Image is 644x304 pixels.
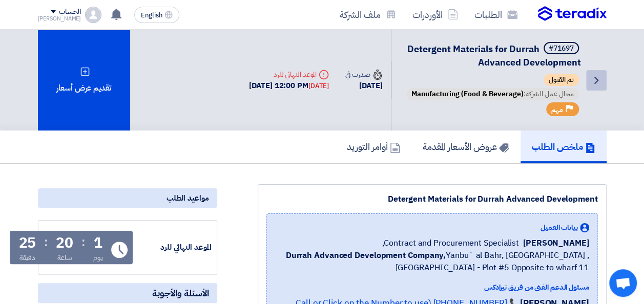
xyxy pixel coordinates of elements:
h5: ملخص الطلب [532,141,595,153]
div: الحساب [59,8,81,16]
div: #71697 [549,45,574,52]
div: [DATE] [308,81,329,91]
div: Open chat [609,269,637,297]
a: الطلبات [466,3,526,27]
img: profile_test.png [85,7,101,23]
div: 25 [19,236,36,250]
div: تقديم عرض أسعار [38,30,130,131]
div: مواعيد الطلب [38,188,217,208]
div: [DATE] 12:00 PM [249,80,329,92]
div: [DATE] [345,80,382,92]
a: ملف الشركة [331,3,404,27]
div: 1 [94,236,102,250]
span: Yanbu` al Bahr, [GEOGRAPHIC_DATA] ,[GEOGRAPHIC_DATA] - Plot #5 Opposite to wharf 11 [275,249,589,274]
span: Detergent Materials for Durrah Advanced Development [407,42,581,69]
span: الأسئلة والأجوبة [152,287,209,299]
span: English [141,12,162,19]
span: [PERSON_NAME] [523,237,589,249]
h5: عروض الأسعار المقدمة [423,141,509,153]
div: [PERSON_NAME] [38,16,81,21]
h5: Detergent Materials for Durrah Advanced Development [404,42,581,69]
div: صدرت في [345,69,382,80]
span: Contract and Procurement Specialist, [382,237,518,249]
div: يوم [93,252,103,263]
button: English [134,7,179,23]
div: ساعة [57,252,72,263]
div: 20 [56,236,73,250]
div: : [44,233,48,251]
div: Detergent Materials for Durrah Advanced Development [266,193,598,205]
div: مسئول الدعم الفني من فريق تيرادكس [275,282,589,293]
span: تم القبول [544,74,579,86]
div: : [81,233,85,251]
div: الموعد النهائي للرد [249,69,329,80]
a: أوامر التوريد [336,131,411,163]
a: الأوردرات [404,3,466,27]
span: بيانات العميل [541,222,578,233]
h5: أوامر التوريد [347,141,400,153]
div: الموعد النهائي للرد [135,242,212,253]
a: عروض الأسعار المقدمة [411,131,521,163]
b: Durrah Advanced Development Company, [286,249,446,262]
a: ملخص الطلب [521,131,607,163]
span: Manufacturing (Food & Beverage) [411,89,524,99]
span: مجال عمل الشركة: [406,88,579,100]
div: دقيقة [19,252,35,263]
img: Teradix logo [538,6,607,21]
span: مهم [551,105,563,115]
